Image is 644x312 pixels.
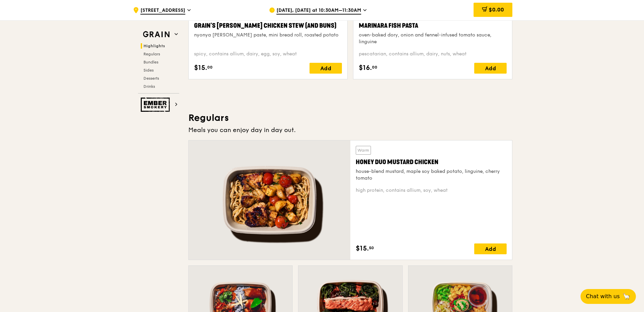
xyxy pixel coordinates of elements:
[356,187,507,194] div: high protein, contains allium, soy, wheat
[194,32,342,38] div: nyonya [PERSON_NAME] paste, mini bread roll, roasted potato
[372,64,377,70] span: 00
[359,32,507,45] div: oven-baked dory, onion and fennel-infused tomato sauce, linguine
[586,292,620,301] span: Chat with us
[622,292,630,301] span: 🦙
[194,21,342,30] div: Grain's [PERSON_NAME] Chicken Stew (and buns)
[474,243,507,254] div: Add
[359,51,507,57] div: pescatarian, contains allium, dairy, nuts, wheat
[143,76,159,81] span: Desserts
[140,7,185,15] span: [STREET_ADDRESS]
[310,63,342,74] div: Add
[474,63,507,74] div: Add
[141,28,172,41] img: Grain web logo
[276,7,361,15] span: [DATE], [DATE] at 10:30AM–11:30AM
[359,63,372,73] span: $16.
[194,51,342,57] div: spicy, contains allium, dairy, egg, soy, wheat
[207,64,213,70] span: 00
[581,289,636,304] button: Chat with us🦙
[143,44,165,48] span: Highlights
[188,125,512,135] div: Meals you can enjoy day in day out.
[369,245,374,251] span: 50
[489,6,504,13] span: $0.00
[356,157,507,167] div: Honey Duo Mustard Chicken
[143,84,155,89] span: Drinks
[143,60,158,64] span: Bundles
[188,112,512,124] h3: Regulars
[356,168,507,182] div: house-blend mustard, maple soy baked potato, linguine, cherry tomato
[141,98,172,112] img: Ember Smokery web logo
[356,243,369,254] span: $15.
[356,146,371,155] div: Warm
[194,63,207,73] span: $15.
[143,52,160,56] span: Regulars
[359,21,507,30] div: Marinara Fish Pasta
[143,68,154,73] span: Sides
